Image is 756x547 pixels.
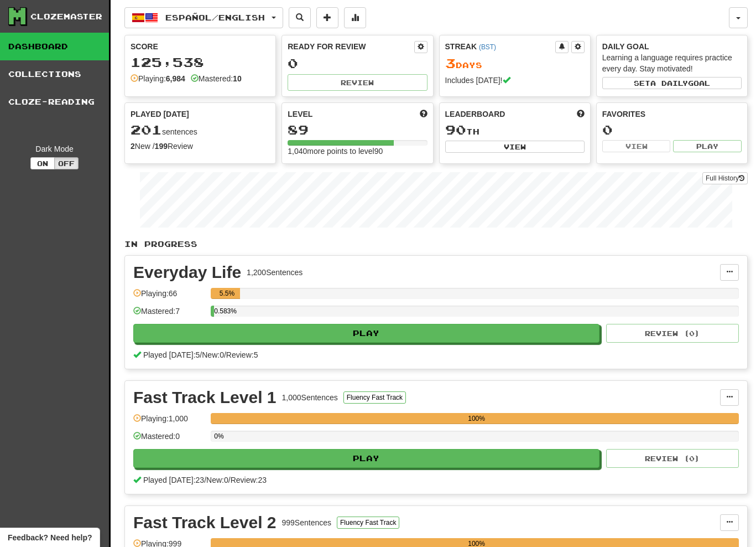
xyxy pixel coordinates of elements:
div: 1,040 more points to level 90 [288,146,427,157]
div: 1,000 Sentences [282,392,338,403]
div: Everyday Life [133,264,241,281]
button: View [445,141,585,153]
button: Fluency Fast Track [343,391,406,404]
div: New / Review [131,141,270,152]
button: Play [133,324,599,343]
span: New: 0 [202,350,224,359]
div: Learning a language requires practice every day. Stay motivated! [602,52,742,74]
span: New: 0 [206,476,228,484]
strong: 199 [155,142,168,151]
span: / [200,350,202,359]
strong: 6,984 [166,74,185,83]
div: 100% [214,413,739,424]
div: 89 [288,123,427,137]
span: 90 [445,122,466,137]
strong: 2 [131,142,135,151]
div: Dark Mode [8,143,101,154]
strong: 10 [233,74,242,83]
span: Played [DATE]: 23 [143,476,204,484]
span: 201 [131,122,162,137]
button: Add sentence to collection [316,7,338,28]
button: View [602,140,671,152]
div: Playing: 66 [133,288,205,306]
div: Playing: [131,73,185,84]
div: Mastered: 0 [133,431,205,449]
div: Clozemaster [30,11,102,22]
span: Level [288,109,312,120]
span: / [224,350,226,359]
div: Mastered: [191,73,242,84]
span: a daily [650,79,688,87]
div: 125,538 [131,55,270,69]
div: Playing: 1,000 [133,413,205,431]
div: Ready for Review [288,41,414,52]
button: Español/English [124,7,283,28]
div: Favorites [602,109,742,120]
p: In Progress [124,239,748,250]
button: Search sentences [289,7,311,28]
div: Day s [445,56,585,71]
button: More stats [344,7,366,28]
span: Played [DATE]: 5 [143,350,200,359]
div: Mastered: 7 [133,306,205,324]
span: Score more points to level up [420,109,427,120]
button: Fluency Fast Track [337,517,399,529]
div: Fast Track Level 1 [133,389,277,406]
span: Played [DATE] [131,109,189,120]
span: Review: 23 [231,476,267,484]
button: Seta dailygoal [602,77,742,89]
button: On [30,157,55,169]
span: This week in points, UTC [577,109,585,120]
div: 0 [602,123,742,137]
div: Streak [445,41,555,52]
button: Play [673,140,742,152]
div: Includes [DATE]! [445,75,585,86]
span: / [228,476,231,484]
span: Leaderboard [445,109,505,120]
div: 5.5% [214,288,239,299]
div: 999 Sentences [282,517,332,528]
span: Open feedback widget [8,532,92,543]
button: Play [133,449,599,468]
button: Review (0) [606,324,739,343]
a: Full History [702,172,748,184]
div: 1,200 Sentences [247,267,303,278]
button: Review (0) [606,449,739,468]
div: 0 [288,56,427,70]
div: Score [131,41,270,52]
div: th [445,123,585,137]
div: Fast Track Level 2 [133,514,277,531]
a: (BST) [479,43,496,51]
span: Español / English [165,13,265,22]
div: sentences [131,123,270,137]
button: Review [288,74,427,91]
span: / [204,476,206,484]
span: Review: 5 [226,350,258,359]
button: Off [54,157,79,169]
span: 3 [445,55,456,71]
div: Daily Goal [602,41,742,52]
